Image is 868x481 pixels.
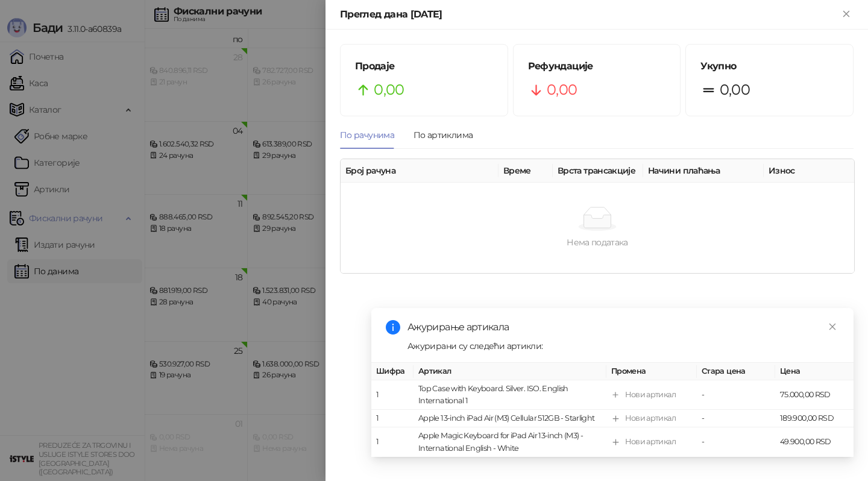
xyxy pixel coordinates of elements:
h5: Укупно [700,59,838,74]
div: Нема података [365,236,830,249]
th: Број рачуна [341,159,498,183]
span: 0,00 [547,78,577,101]
span: 0,00 [374,78,404,101]
td: Apple Magic Keyboard for iPad Air 13-inch (M3) - International English - White [414,428,606,457]
td: 1 [371,428,414,457]
h5: Продаје [355,59,493,74]
th: Износ [764,159,854,183]
td: - [697,380,775,410]
div: Преглед дана [DATE] [340,7,839,22]
div: По артиклима [414,128,473,142]
th: Промена [606,363,697,380]
div: Нови артикал [625,413,676,425]
div: По рачунима [340,128,394,142]
th: Стара цена [697,363,775,380]
td: 75.000,00 RSD [775,380,854,410]
td: 49.900,00 RSD [775,428,854,457]
div: Нови артикал [625,436,676,448]
td: 1 [371,380,414,410]
th: Шифра [371,363,414,380]
td: 189.900,00 RSD [775,410,854,428]
td: Apple 13-inch iPad Air (M3) Cellular 512GB - Starlight [414,410,606,428]
td: 1 [371,410,414,428]
td: Top Case with Keyboard. Silver. ISO. English International 1 [414,380,606,410]
button: Close [839,7,854,22]
th: Време [498,159,553,183]
th: Начини плаћања [643,159,764,183]
div: Ажурирани су следећи артикли: [407,339,839,353]
th: Врста трансакције [553,159,643,183]
div: Ажурирање артикала [407,320,839,335]
td: - [697,428,775,457]
span: 0,00 [720,78,750,101]
th: Цена [775,363,854,380]
div: Нови артикал [625,389,676,401]
h5: Рефундације [528,59,666,74]
span: close [828,322,837,331]
td: - [697,410,775,428]
a: Close [826,320,839,333]
span: info-circle [386,320,400,335]
th: Артикал [414,363,606,380]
